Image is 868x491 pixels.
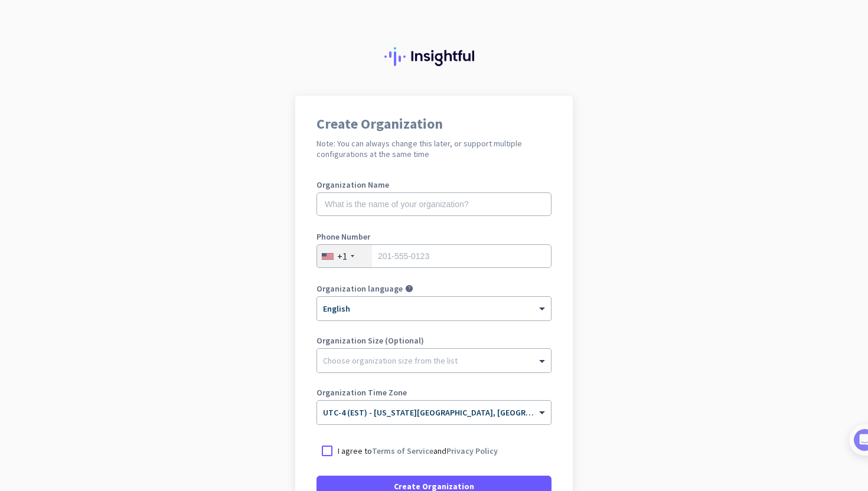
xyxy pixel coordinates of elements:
img: Insightful [384,47,484,66]
a: Terms of Service [372,446,433,456]
input: What is the name of your organization? [316,192,552,216]
h2: Note: You can always change this later, or support multiple configurations at the same time [316,138,552,159]
i: help [405,284,413,293]
label: Organization language [316,284,403,293]
a: Privacy Policy [446,446,498,456]
label: Organization Size (Optional) [316,336,552,345]
h1: Create Organization [316,117,552,131]
label: Organization Time Zone [316,388,552,397]
input: 201-555-0123 [316,244,552,268]
p: I agree to and [338,445,498,457]
label: Phone Number [316,233,552,241]
label: Organization Name [316,181,552,189]
div: +1 [337,250,347,262]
